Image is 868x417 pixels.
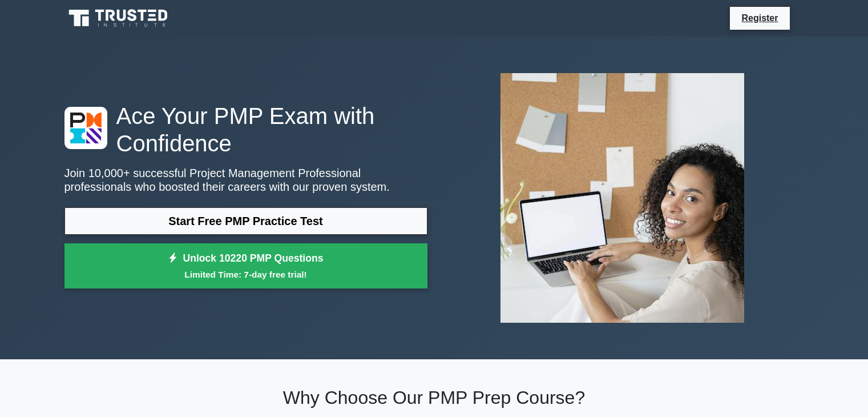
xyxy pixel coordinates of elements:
[734,11,785,25] a: Register
[64,387,804,408] h2: Why Choose Our PMP Prep Course?
[64,207,427,235] a: Start Free PMP Practice Test
[64,166,427,194] p: Join 10,000+ successful Project Management Professional professionals who boosted their careers w...
[64,102,427,157] h1: Ace Your PMP Exam with Confidence
[79,268,413,281] small: Limited Time: 7-day free trial!
[64,243,427,289] a: Unlock 10220 PMP QuestionsLimited Time: 7-day free trial!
